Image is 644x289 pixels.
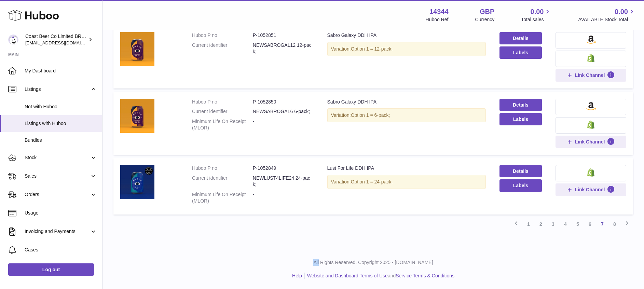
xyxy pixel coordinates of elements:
[499,113,542,125] button: Labels
[575,187,605,193] span: Link Channel
[192,99,253,105] dt: Huboo P no
[192,32,253,39] dt: Huboo P no
[499,165,542,177] a: Details
[25,137,97,143] span: Bundles
[120,165,154,199] img: Lust For Life DDH IPA
[547,218,559,230] a: 3
[475,16,495,23] div: Currency
[499,179,542,192] button: Labels
[615,7,628,16] span: 0.00
[426,16,449,23] div: Huboo Ref
[575,72,605,78] span: Link Channel
[531,7,544,16] span: 0.00
[608,218,621,230] a: 8
[192,165,253,171] dt: Huboo P no
[8,263,94,276] a: Log out
[499,99,542,111] a: Details
[587,168,594,177] img: shopify-small.png
[596,218,608,230] a: 7
[192,191,253,204] dt: Minimum Life On Receipt (MLOR)
[351,112,390,118] span: Option 1 = 6-pack;
[351,179,393,184] span: Option 1 = 24-pack;
[253,191,314,204] dd: -
[25,68,97,74] span: My Dashboard
[253,42,314,55] dd: NEWSABROGAL12 12-pack;
[25,86,90,93] span: Listings
[192,118,253,131] dt: Minimum Life On Receipt (MLOR)
[25,33,87,46] div: Coast Beer Co Limited BRULO
[327,42,486,56] div: Variation:
[120,99,154,133] img: Sabro Galaxy DDH IPA
[25,120,97,127] span: Listings with Huboo
[25,228,90,235] span: Invoicing and Payments
[253,175,314,188] dd: NEWLUST4LIFE24 24-pack;
[25,210,97,216] span: Usage
[253,165,314,171] dd: P-1052849
[192,108,253,115] dt: Current identifier
[25,247,97,253] span: Cases
[327,108,486,122] div: Variation:
[572,218,584,230] a: 5
[396,273,454,278] a: Service Terms & Conditions
[587,121,594,129] img: shopify-small.png
[305,273,454,279] li: and
[327,175,486,189] div: Variation:
[521,7,551,23] a: 0.00 Total sales
[499,32,542,44] a: Details
[556,136,626,148] button: Link Channel
[521,16,551,23] span: Total sales
[586,102,596,110] img: amazon-small.png
[535,218,547,230] a: 2
[108,259,639,266] p: All Rights Reserved. Copyright 2025 - [DOMAIN_NAME]
[25,40,100,45] span: [EMAIL_ADDRESS][DOMAIN_NAME]
[253,108,314,115] dd: NEWSABROGAL6 6-pack;
[25,191,90,198] span: Orders
[8,35,18,45] img: internalAdmin-14344@internal.huboo.com
[25,173,90,179] span: Sales
[292,273,302,278] a: Help
[556,183,626,196] button: Link Channel
[192,42,253,55] dt: Current identifier
[327,99,486,105] div: Sabro Galaxy DDH IPA
[556,69,626,81] button: Link Channel
[429,7,449,16] strong: 14344
[327,165,486,171] div: Lust For Life DDH IPA
[584,218,596,230] a: 6
[351,46,393,52] span: Option 1 = 12-pack;
[307,273,388,278] a: Website and Dashboard Terms of Use
[499,46,542,59] button: Labels
[253,118,314,131] dd: -
[25,104,97,110] span: Not with Huboo
[586,36,596,44] img: amazon-small.png
[192,175,253,188] dt: Current identifier
[575,139,605,145] span: Link Channel
[253,32,314,39] dd: P-1052851
[120,32,154,66] img: Sabro Galaxy DDH IPA
[253,99,314,105] dd: P-1052850
[587,54,594,62] img: shopify-small.png
[578,16,636,23] span: AVAILABLE Stock Total
[559,218,572,230] a: 4
[522,218,535,230] a: 1
[25,154,90,161] span: Stock
[480,7,494,16] strong: GBP
[327,32,486,39] div: Sabro Galaxy DDH IPA
[578,7,636,23] a: 0.00 AVAILABLE Stock Total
